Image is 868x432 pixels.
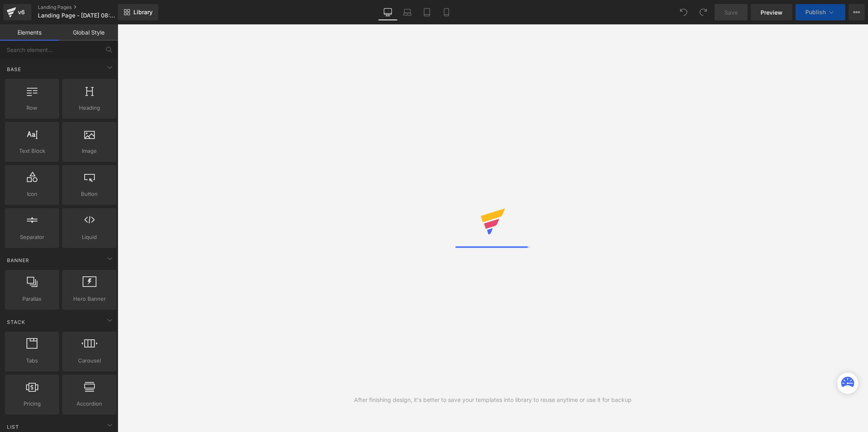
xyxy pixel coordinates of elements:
span: Image [65,147,114,155]
span: Text Block [7,147,57,155]
span: Preview [761,8,783,17]
span: Tabs [7,356,57,365]
span: Liquid [65,233,114,241]
a: Mobile [437,4,456,20]
button: More [848,4,865,20]
a: New Library [118,4,158,20]
span: Save [724,8,738,17]
span: Landing Page - [DATE] 08:01:31 [38,12,116,19]
div: After finishing design, it's better to save your templates into library to reuse anytime or use i... [354,395,632,404]
a: Global Style [59,24,118,41]
span: Accordion [65,399,114,408]
button: Undo [676,4,692,20]
span: Carousel [65,356,114,365]
span: Hero Banner [65,295,114,303]
span: Publish [805,9,826,15]
div: v6 [16,7,26,17]
span: Base [6,65,22,73]
a: v6 [3,4,31,20]
span: Heading [65,104,114,112]
a: Laptop [398,4,417,20]
span: Stack [6,318,26,326]
a: Tablet [417,4,437,20]
span: Row [7,104,57,112]
a: Landing Pages [38,4,131,11]
span: Separator [7,233,57,241]
span: Button [65,190,114,198]
span: Banner [6,256,30,264]
span: Icon [7,190,57,198]
a: Preview [751,4,792,20]
span: Library [133,9,153,16]
span: Pricing [7,399,57,408]
span: List [6,423,20,431]
span: Parallax [7,295,57,303]
button: Publish [796,4,845,20]
a: Desktop [378,4,398,20]
button: Redo [695,4,711,20]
